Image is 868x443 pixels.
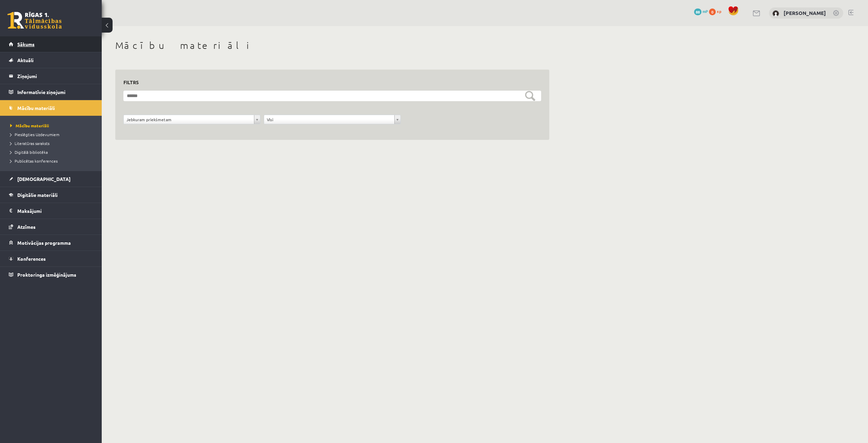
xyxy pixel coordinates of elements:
a: Maksājumi [9,203,93,219]
a: Rīgas 1. Tālmācības vidusskola [7,12,62,29]
span: Sākums [17,41,35,47]
a: Publicētas konferences [10,158,95,164]
a: Motivācijas programma [9,235,93,251]
span: Jebkuram priekšmetam [126,115,251,124]
legend: Informatīvie ziņojumi [17,84,93,100]
a: [DEMOGRAPHIC_DATA] [9,171,93,187]
img: Alekss Kozlovskis [772,10,779,17]
a: Atzīmes [9,219,93,235]
span: Pieslēgties Uzdevumiem [10,132,59,137]
a: [PERSON_NAME] [784,10,826,16]
a: Digitālā bibliotēka [10,149,95,155]
span: Motivācijas programma [17,240,71,246]
span: Atzīmes [17,224,36,230]
h3: Filtrs [123,78,533,87]
span: Literatūras saraksts [10,141,50,146]
span: Proktoringa izmēģinājums [17,272,76,278]
a: 88 mP [694,8,708,14]
a: Konferences [9,251,93,266]
span: xp [717,8,721,14]
span: Mācību materiāli [10,123,49,128]
a: Sākums [9,36,93,52]
span: Mācību materiāli [17,105,55,111]
a: Mācību materiāli [9,100,93,116]
a: Proktoringa izmēģinājums [9,267,93,282]
a: 0 xp [709,8,725,14]
span: 0 [709,8,716,15]
a: Jebkuram priekšmetam [124,115,260,124]
legend: Ziņojumi [17,68,93,84]
a: Literatūras saraksts [10,140,95,146]
h1: Mācību materiāli [115,40,549,51]
span: 88 [694,8,702,15]
span: [DEMOGRAPHIC_DATA] [17,176,71,182]
a: Visi [264,115,400,124]
span: Konferences [17,256,46,262]
span: mP [703,8,708,14]
a: Aktuāli [9,52,93,68]
a: Informatīvie ziņojumi [9,84,93,100]
a: Mācību materiāli [10,123,95,129]
a: Digitālie materiāli [9,187,93,203]
a: Pieslēgties Uzdevumiem [10,131,95,137]
span: Digitālie materiāli [17,192,58,198]
a: Ziņojumi [9,68,93,84]
span: Digitālā bibliotēka [10,149,48,155]
span: Visi [267,115,392,124]
span: Aktuāli [17,57,34,63]
legend: Maksājumi [17,203,93,219]
span: Publicētas konferences [10,158,58,164]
